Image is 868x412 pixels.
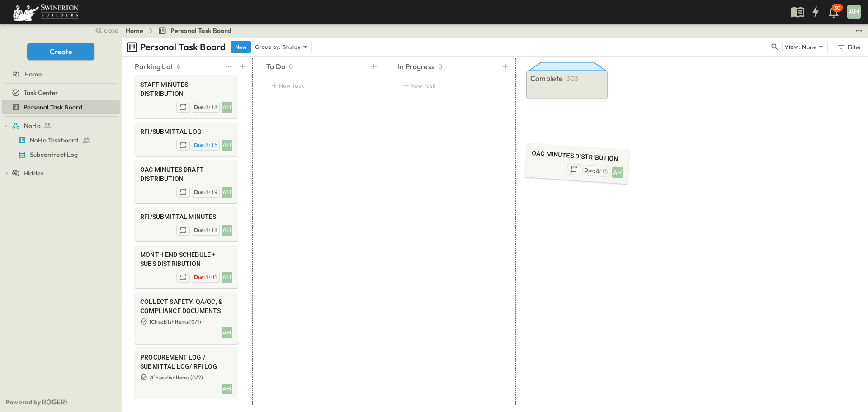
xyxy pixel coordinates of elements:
[612,167,623,179] div: AH
[438,62,442,71] p: 0
[2,86,118,99] a: Task Center
[205,142,217,148] span: 8/15
[525,142,630,184] div: OAC MINUTES DISTRIBUTIONAHDue:8/15
[596,168,609,175] span: 8/15
[194,227,205,233] span: Due:
[2,101,118,114] a: Personal Task Board
[398,61,434,72] p: In Progress
[135,207,238,241] div: RFI/SUBMITTAL MINUTESAHDue:8/18
[205,274,217,280] span: 8/01
[802,43,816,52] p: None
[140,297,232,315] span: COLLECT SAFETY, QA/QC, & COMPLIANCE DOCUMENTS
[104,26,118,35] span: close
[205,104,217,110] span: 8/18
[126,26,236,35] nav: breadcrumbs
[834,5,840,12] p: 30
[177,62,180,71] p: 8
[140,41,226,53] p: Personal Task Board
[255,43,281,52] p: Group by:
[784,42,800,52] p: View:
[836,42,862,52] div: Filter
[532,148,624,164] span: OAC MINUTES DISTRIBUTION
[205,189,217,195] span: 8/19
[140,353,232,371] span: PROCUREMENT LOG / SUBMITTAL LOG/ RFI LOG
[231,41,251,53] button: New
[223,60,234,73] button: test
[24,103,82,112] span: Personal Task Board
[2,148,118,161] a: Subcontract Log
[149,318,232,326] p: 1 Checklist Items ( 0 / 1 )
[222,187,232,198] div: AH
[2,118,120,133] div: NoHotest
[140,80,232,98] span: STAFF MINUTES DISTRIBUTION
[135,245,238,288] div: MONTH END SCHEDULE + SUBS DISTRIBUTIONAHDue:8/01
[91,24,120,36] button: close
[24,70,42,79] span: Home
[30,136,78,145] span: NoHo Taskboard
[194,142,205,148] span: Due:
[135,292,238,344] div: COLLECT SAFETY, QA/QC, & COMPLIANCE DOCUMENTS1Checklist Items (0/1)AH
[289,62,293,71] p: 0
[205,227,217,233] span: 8/18
[2,68,118,81] a: Home
[140,165,232,183] span: OAC MINUTES DRAFT DISTRIBUTION
[846,4,862,19] button: AH
[222,140,232,151] div: AH
[12,119,118,132] a: NoHo
[398,79,501,92] div: New task
[24,121,41,130] span: NoHo
[2,147,120,162] div: Subcontract Logtest
[194,274,205,280] span: Due:
[140,127,232,136] span: RFI/SUBMITTAL LOG
[222,102,232,113] div: AH
[135,160,238,203] div: OAC MINUTES DRAFT DISTRIBUTIONAHDue:8/19
[27,43,94,60] button: Create
[170,26,231,35] span: Personal Task Board
[135,347,238,399] div: PROCUREMENT LOG / SUBMITTAL LOG/ RFI LOG2Checklist Items (0/2)AH
[24,88,58,97] span: Task Center
[222,272,232,283] div: AH
[158,26,231,35] a: Personal Task Board
[140,250,232,268] span: MONTH END SCHEDULE + SUBS DISTRIBUTION
[222,225,232,236] div: AH
[135,61,173,72] p: Parking Lot
[530,73,563,84] p: Complete
[2,134,118,147] a: NoHo Taskboard
[24,169,44,178] span: Hidden
[2,133,120,147] div: NoHo Taskboardtest
[2,100,120,114] div: Personal Task Boardtest
[11,2,80,21] img: 6c363589ada0b36f064d841b69d3a419a338230e66bb0a533688fa5cc3e9e735.png
[194,104,205,110] span: Due:
[283,43,301,52] p: Status
[135,75,238,118] div: STAFF MINUTES DISTRIBUTIONAHDue:8/18
[833,41,864,53] button: Filter
[149,374,232,381] p: 2 Checklist Items ( 0 / 2 )
[222,384,232,394] div: AH
[847,5,861,19] div: AH
[222,327,232,338] div: AH
[140,212,232,221] span: RFI/SUBMITTAL MINUTES
[30,150,78,159] span: Subcontract Log
[135,122,238,156] div: RFI/SUBMITTAL LOGAHDue:8/15
[266,61,285,72] p: To Do
[194,189,205,195] span: Due:
[126,26,143,35] a: Home
[566,74,578,83] p: 303
[266,79,369,92] div: New task
[854,25,864,36] button: test
[584,166,596,174] span: Due:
